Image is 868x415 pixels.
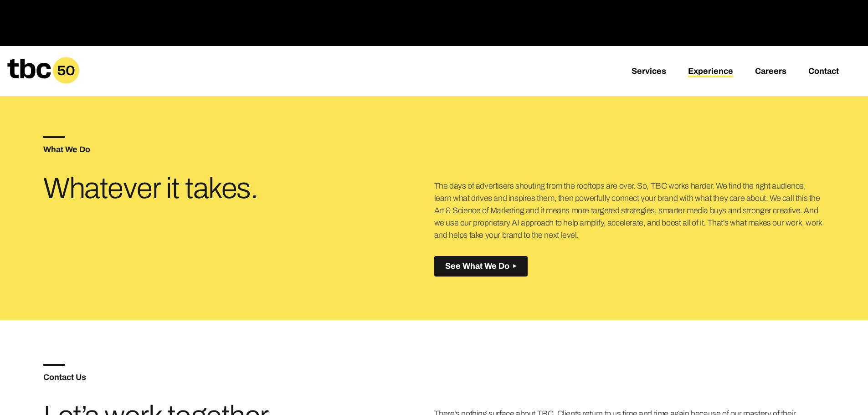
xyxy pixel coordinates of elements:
h5: What We Do [43,145,434,154]
a: Services [632,67,666,77]
p: The days of advertisers shouting from the rooftops are over. So, TBC works harder. We find the ri... [434,180,825,241]
a: Contact [808,67,839,77]
a: Home [7,77,79,87]
a: Experience [688,67,733,77]
button: See What We Do [434,256,528,277]
a: Careers [755,67,786,77]
h3: Whatever it takes. [43,175,304,202]
h5: Contact Us [43,373,434,381]
span: See What We Do [445,261,509,271]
